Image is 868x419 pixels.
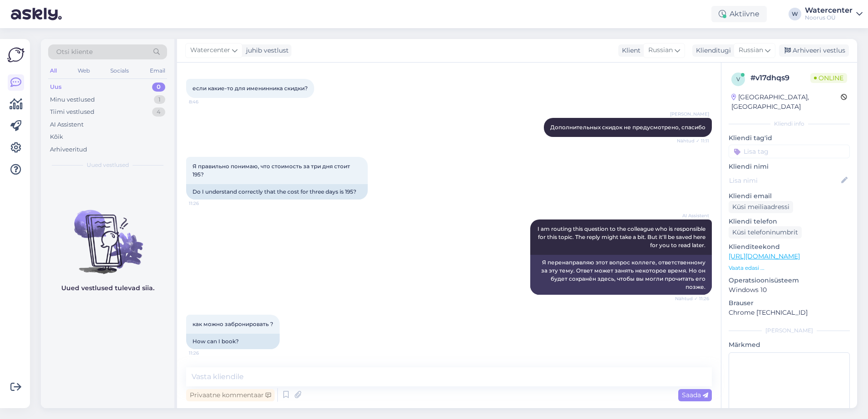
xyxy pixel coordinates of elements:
div: Küsi meiliaadressi [729,201,793,213]
span: Russian [648,45,673,55]
div: Klienditugi [692,46,731,55]
span: I am routing this question to the colleague who is responsible for this topic. The reply might ta... [538,225,707,248]
div: 0 [152,83,165,92]
div: Aktiivne [711,6,767,22]
span: 11:26 [189,200,223,207]
p: Kliendi telefon [729,217,850,226]
p: Chrome [TECHNICAL_ID] [729,308,850,317]
div: Privaatne kommentaar [186,389,275,401]
div: Kõik [50,132,63,141]
div: juhib vestlust [242,46,289,55]
div: All [48,65,59,77]
span: Otsi kliente [56,47,93,57]
div: Arhiveeri vestlus [779,44,849,57]
div: [GEOGRAPHIC_DATA], [GEOGRAPHIC_DATA] [731,93,841,112]
p: Kliendi nimi [729,162,850,171]
span: AI Assistent [675,212,709,219]
span: если какие-то для именинника скидки? [192,85,308,92]
div: Tiimi vestlused [50,107,94,117]
p: Märkmed [729,340,850,350]
a: WatercenterNoorus OÜ [805,7,863,21]
span: 11:26 [189,350,223,356]
div: 1 [154,95,165,104]
div: W [789,8,801,20]
span: Russian [739,45,763,55]
div: 4 [152,107,165,117]
input: Lisa nimi [729,175,839,185]
div: Küsi telefoninumbrit [729,226,802,239]
span: Nähtud ✓ 11:26 [675,295,709,302]
p: Brauser [729,298,850,308]
span: v [736,76,740,83]
p: Windows 10 [729,285,850,295]
span: Saada [682,391,708,399]
div: Web [76,65,92,77]
span: Online [810,73,847,83]
div: [PERSON_NAME] [729,326,850,335]
div: Email [148,65,167,77]
img: No chats [41,194,174,275]
span: Uued vestlused [87,161,129,169]
span: Watercenter [190,45,230,55]
div: # v17dhqs9 [750,73,810,83]
div: Socials [108,65,131,77]
span: Nähtud ✓ 11:11 [675,137,709,144]
span: Дополнительных скидок не предусмотрено, спасибо [550,124,705,131]
span: [PERSON_NAME] [670,111,709,117]
div: AI Assistent [50,120,84,129]
span: 8:46 [189,98,223,105]
p: Operatsioonisüsteem [729,276,850,285]
div: Noorus OÜ [805,14,853,21]
div: Watercenter [805,7,853,14]
span: как можно забронировать ? [192,321,273,327]
div: How can I book? [186,334,280,349]
p: Klienditeekond [729,242,850,252]
div: Arhiveeritud [50,145,87,154]
p: Kliendi email [729,191,850,201]
p: Vaata edasi ... [729,264,850,272]
input: Lisa tag [729,145,850,158]
div: Я перенаправляю этот вопрос коллеге, ответственному за эту тему. Ответ может занять некоторое вре... [530,255,712,295]
div: Klient [618,46,641,55]
p: Kliendi tag'id [729,133,850,143]
p: Uued vestlused tulevad siia. [61,283,154,293]
div: Do I understand correctly that the cost for three days is 195? [186,184,368,200]
div: Kliendi info [729,120,850,128]
img: Askly Logo [7,46,25,63]
span: Я правильно понимаю, что стоимость за три дня стоит 195? [192,163,351,178]
div: Minu vestlused [50,95,95,104]
a: [URL][DOMAIN_NAME] [729,252,800,260]
div: Uus [50,83,62,92]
